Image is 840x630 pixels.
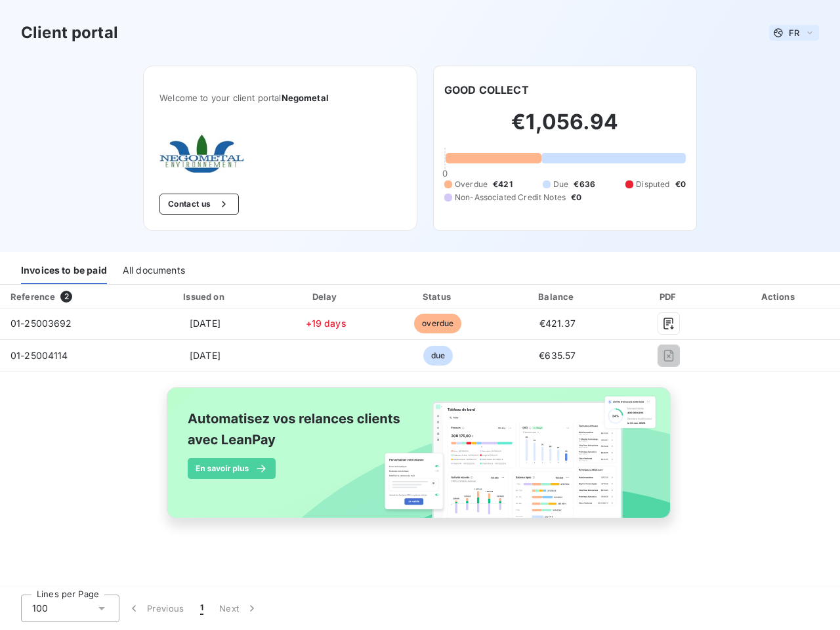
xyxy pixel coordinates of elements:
span: €421.37 [539,318,576,329]
span: overdue [414,314,461,333]
span: Welcome to your client portal [159,93,401,103]
div: Status [383,290,492,303]
span: Negometal [282,93,329,103]
div: Invoices to be paid [21,257,107,284]
span: 100 [32,602,48,615]
img: banner [155,379,685,541]
span: 1 [200,602,203,615]
span: +19 days [306,318,346,329]
div: Issued on [142,290,268,303]
div: Delay [274,290,378,303]
img: Company logo [159,135,243,173]
h2: €1,056.94 [444,109,686,148]
div: Actions [721,290,837,303]
span: [DATE] [190,318,220,329]
div: Balance [498,290,618,303]
div: Reference [10,291,55,302]
span: [DATE] [190,350,220,361]
span: 2 [60,291,72,303]
span: Non-Associated Credit Notes [455,192,566,203]
span: €636 [574,178,595,190]
span: €635.57 [539,350,576,361]
span: Overdue [455,178,488,190]
div: All documents [123,257,185,284]
h6: GOOD COLLECT [444,82,529,98]
button: Contact us [159,194,239,215]
span: 0 [442,168,448,178]
span: 01-25003692 [10,318,72,329]
span: FR [789,28,799,38]
span: 01-25004114 [10,350,68,361]
button: Previous [119,595,192,622]
button: 1 [192,595,211,622]
span: €0 [675,178,686,190]
div: PDF [622,290,715,303]
button: Next [211,595,266,622]
span: Disputed [636,178,669,190]
span: €0 [571,192,581,203]
h3: Client portal [21,21,118,45]
span: due [423,346,453,366]
span: Due [553,178,568,190]
span: €421 [493,178,513,190]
